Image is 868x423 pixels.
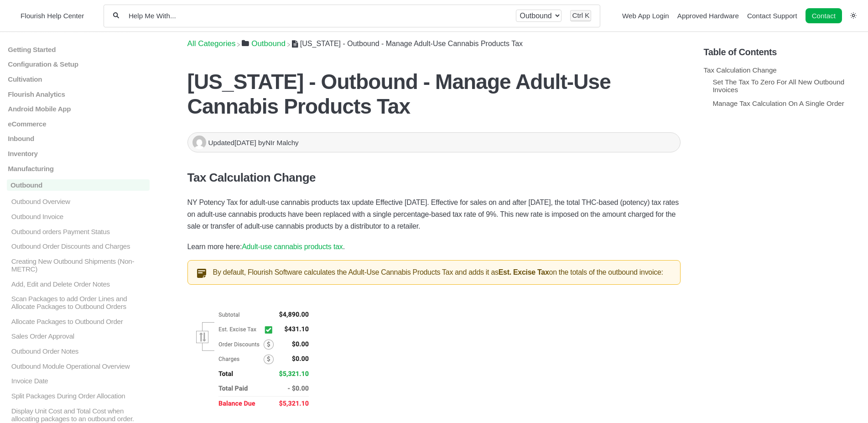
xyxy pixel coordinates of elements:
[806,8,842,23] a: Contact
[258,139,299,146] span: by
[242,39,285,48] a: Outbound
[7,150,150,157] a: Inventory
[10,407,150,422] p: Display Unit Cost and Total Cost when allocating packages to an outbound order.
[7,198,150,205] a: Outbound Overview
[187,260,681,285] div: By default, Flourish Software calculates the Adult-Use Cannabis Products Tax and adds it as on th...
[7,332,150,340] a: Sales Order Approval
[7,90,150,98] a: Flourish Analytics
[712,78,844,94] a: Set The Tax To Zero For All New Outbound Invoices
[499,268,549,276] strong: Est. Excise Tax
[21,12,84,20] span: Flourish Help Center
[803,10,844,22] li: Contact desktop
[10,198,150,205] p: Outbound Overview
[7,228,150,235] a: Outbound orders Payment Status
[7,213,150,220] a: Outbound Invoice
[128,11,508,20] input: Help Me With...
[10,280,150,287] p: Add, Edit and Delete Order Notes
[7,407,150,422] a: Display Unit Cost and Total Cost when allocating packages to an outbound order.
[7,362,150,370] a: Outbound Module Operational Overview
[192,136,206,149] img: NIr Malchy
[7,242,150,250] a: Outbound Order Discounts and Charges
[7,45,150,53] a: Getting Started
[677,12,739,20] a: Approved Hardware navigation item
[187,171,681,185] h3: Tax Calculation Change
[585,11,589,19] kbd: K
[187,39,236,48] span: All Categories
[10,362,150,370] p: Outbound Module Operational Overview
[703,66,776,74] a: Tax Calculation Change
[7,377,150,385] a: Invoice Date
[7,105,150,113] a: Android Mobile App
[10,213,150,220] p: Outbound Invoice
[10,228,150,235] p: Outbound orders Payment Status
[7,60,150,68] a: Configuration & Setup
[242,243,343,251] a: Adult-use cannabis products tax
[7,257,150,273] a: Creating New Outbound Shipments (Non-METRC)
[187,197,681,232] p: NY Potency Tax for adult-use cannabis products tax update Effective [DATE]. Effective for sales o...
[11,10,16,22] img: Flourish Help Center Logo
[7,179,150,191] a: Outbound
[7,135,150,142] a: Inbound
[850,11,857,19] a: Switch dark mode setting
[187,69,681,119] h1: [US_STATE] - Outbound - Manage Adult-Use Cannabis Products Tax
[10,242,150,250] p: Outbound Order Discounts and Charges
[7,392,150,400] a: Split Packages During Order Allocation
[10,347,150,355] p: Outbound Order Notes
[10,332,150,340] p: Sales Order Approval
[265,139,299,146] span: NIr Malchy
[7,164,150,172] a: Manufacturing
[747,12,797,20] a: Contact Support navigation item
[7,280,150,287] a: Add, Edit and Delete Order Notes
[10,318,150,325] p: Allocate Packages to Outbound Order
[10,257,150,273] p: Creating New Outbound Shipments (Non-METRC)
[10,377,150,385] p: Invoice Date
[622,12,669,20] a: Web App Login navigation item
[187,241,681,253] p: Learn more here: .
[712,99,844,107] a: Manage Tax Calculation On A Single Order
[234,139,256,146] time: [DATE]
[10,392,150,400] p: Split Packages During Order Allocation
[300,40,523,47] span: [US_STATE] - Outbound - Manage Adult-Use Cannabis Products Tax
[572,11,583,19] kbd: Ctrl
[187,39,236,48] a: Breadcrumb link to All Categories
[7,75,150,83] a: Cultivation
[10,295,150,310] p: Scan Packages to add Order Lines and Allocate Packages to Outbound Orders
[208,139,258,146] span: Updated
[7,120,150,128] a: eCommerce
[7,347,150,355] a: Outbound Order Notes
[7,295,150,310] a: Scan Packages to add Order Lines and Allocate Packages to Outbound Orders
[7,318,150,325] a: Allocate Packages to Outbound Order
[703,47,861,57] h5: Table of Contents
[251,39,286,48] span: ​Outbound
[11,10,84,22] a: Flourish Help Center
